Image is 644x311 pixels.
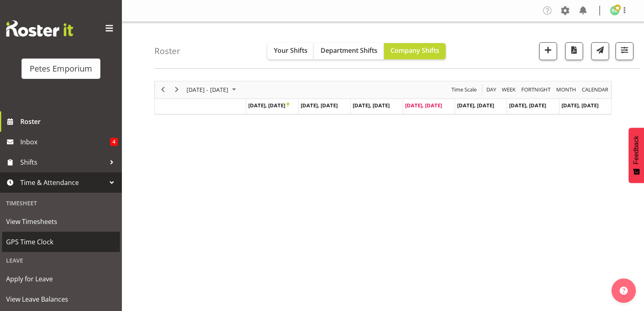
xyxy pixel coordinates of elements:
[6,273,116,285] span: Apply for Leave
[633,136,640,164] span: Feedback
[616,42,633,60] button: Filter Shifts
[6,236,116,248] span: GPS Time Clock
[390,46,439,55] span: Company Shifts
[539,42,557,60] button: Add a new shift
[620,287,628,295] img: help-xxl-2.png
[20,136,110,148] span: Inbox
[20,115,118,128] span: Roster
[2,195,120,211] div: Timesheet
[6,20,73,37] img: Rosterit website logo
[629,128,644,183] button: Feedback - Show survey
[2,252,120,269] div: Leave
[384,43,446,59] button: Company Shifts
[6,215,116,228] span: View Timesheets
[154,46,180,56] h4: Roster
[30,63,92,75] div: Petes Emporium
[565,42,583,60] button: Download a PDF of the roster according to the set date range.
[20,156,106,168] span: Shifts
[314,43,384,59] button: Department Shifts
[610,6,620,15] img: ruth-robertson-taylor722.jpg
[267,43,314,59] button: Your Shifts
[110,138,118,146] span: 4
[2,232,120,252] a: GPS Time Clock
[2,289,120,309] a: View Leave Balances
[20,176,106,189] span: Time & Attendance
[591,42,609,60] button: Send a list of all shifts for the selected filtered period to all rostered employees.
[321,46,377,55] span: Department Shifts
[2,211,120,232] a: View Timesheets
[6,293,116,305] span: View Leave Balances
[2,269,120,289] a: Apply for Leave
[274,46,308,55] span: Your Shifts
